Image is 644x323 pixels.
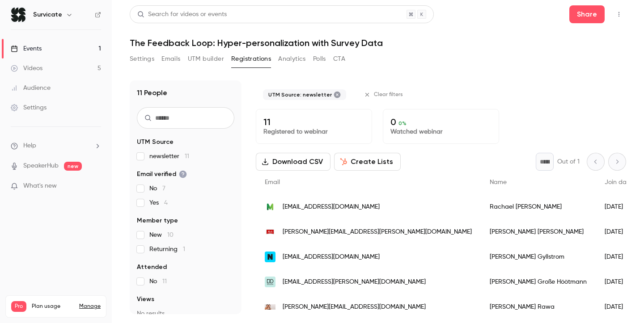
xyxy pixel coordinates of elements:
[334,153,401,171] button: Create Lists
[149,277,167,286] span: No
[167,232,174,238] span: 10
[334,91,341,98] button: Remove "newsletter" from selected "UTM Source" filter
[481,194,596,219] div: Rachael [PERSON_NAME]
[183,246,185,252] span: 1
[33,10,62,19] h6: Survicate
[596,269,641,294] div: [DATE]
[265,252,275,262] img: next-insurance.com
[481,244,596,269] div: [PERSON_NAME] Gyllstrom
[265,304,275,310] img: merodacosmetics.com
[557,157,580,166] p: Out of 1
[569,5,605,23] button: Share
[149,231,174,239] span: New
[188,52,224,66] button: UTM builder
[283,227,472,237] span: [PERSON_NAME][EMAIL_ADDRESS][PERSON_NAME][DOMAIN_NAME]
[137,138,174,147] span: UTM Source
[90,182,101,190] iframe: Noticeable Trigger
[11,64,42,73] div: Videos
[313,52,326,66] button: Polls
[11,103,47,112] div: Settings
[278,52,306,66] button: Analytics
[137,263,167,272] span: Attended
[130,52,154,66] button: Settings
[23,181,57,191] span: What's new
[398,120,407,126] span: 0 %
[137,216,178,225] span: Member type
[263,117,364,127] p: 11
[283,277,426,287] span: [EMAIL_ADDRESS][PERSON_NAME][DOMAIN_NAME]
[605,179,632,185] span: Join date
[283,202,380,212] span: [EMAIL_ADDRESS][DOMAIN_NAME]
[149,198,168,207] span: Yes
[149,245,185,254] span: Returning
[263,127,364,136] p: Registered to webinar
[161,52,180,66] button: Emails
[162,185,165,192] span: 7
[231,52,271,66] button: Registrations
[374,91,403,98] span: Clear filters
[149,152,189,161] span: newsletter
[265,227,275,237] img: melitta.de
[185,153,189,159] span: 11
[11,301,26,312] span: Pro
[11,8,25,22] img: Survicate
[137,170,187,179] span: Email verified
[256,153,330,171] button: Download CSV
[137,309,234,318] p: No results
[360,88,408,102] button: Clear filters
[268,91,332,98] span: UTM Source: newsletter
[265,179,280,185] span: Email
[23,141,36,151] span: Help
[23,161,59,171] a: SpeakerHub
[596,294,641,319] div: [DATE]
[137,88,167,98] h1: 11 People
[32,303,74,310] span: Plan usage
[130,38,626,48] h1: The Feedback Loop: Hyper-personalization with Survey Data
[64,162,82,171] span: new
[11,141,101,151] li: help-dropdown-opener
[390,127,491,136] p: Watched webinar
[490,179,507,185] span: Name
[390,117,491,127] p: 0
[283,302,426,312] span: [PERSON_NAME][EMAIL_ADDRESS][DOMAIN_NAME]
[596,244,641,269] div: [DATE]
[265,277,275,287] img: douglas.de
[11,44,42,53] div: Events
[162,278,167,285] span: 11
[265,201,275,212] img: themathergroupllc.com
[283,252,380,262] span: [EMAIL_ADDRESS][DOMAIN_NAME]
[79,303,101,310] a: Manage
[137,295,154,304] span: Views
[596,194,641,219] div: [DATE]
[481,269,596,294] div: [PERSON_NAME] Große Höötmann
[481,219,596,244] div: [PERSON_NAME] [PERSON_NAME]
[164,200,168,206] span: 4
[137,10,227,19] div: Search for videos or events
[11,84,51,92] div: Audience
[481,294,596,319] div: [PERSON_NAME] Rawa
[149,184,165,193] span: No
[596,219,641,244] div: [DATE]
[333,52,345,66] button: CTA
